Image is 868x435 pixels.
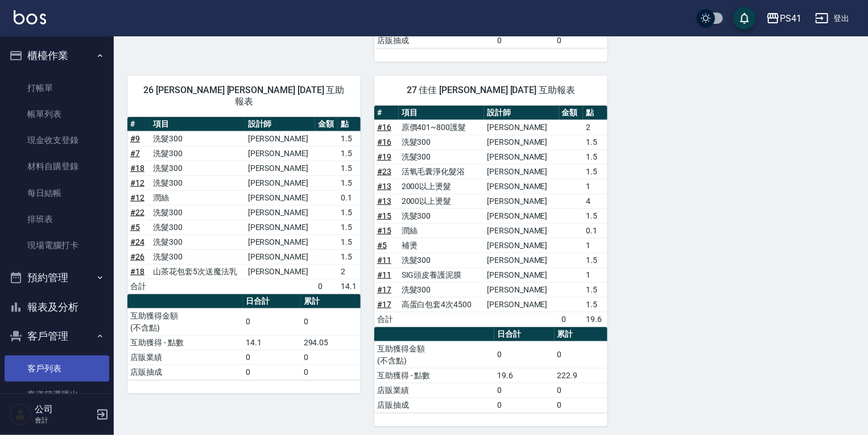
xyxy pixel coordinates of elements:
[583,267,607,282] td: 1
[150,161,245,175] td: 洗髮300
[5,153,109,179] a: 材料自購登錄
[130,134,140,143] a: #9
[374,106,607,327] table: a dense table
[243,294,301,309] th: 日合計
[484,164,559,179] td: [PERSON_NAME]
[399,253,485,267] td: 洗髮300
[130,178,144,187] a: #12
[243,335,301,350] td: 14.1
[127,117,361,294] table: a dense table
[484,179,559,194] td: [PERSON_NAME]
[245,146,315,161] td: [PERSON_NAME]
[583,106,607,120] th: 點
[484,253,559,267] td: [PERSON_NAME]
[5,263,109,292] button: 預約管理
[130,149,140,158] a: #7
[243,308,301,335] td: 0
[494,398,555,412] td: 0
[150,146,245,161] td: 洗髮300
[150,131,245,146] td: 洗髮300
[399,135,485,149] td: 洗髮300
[130,208,144,217] a: #22
[245,190,315,205] td: [PERSON_NAME]
[583,164,607,179] td: 1.5
[150,205,245,220] td: 洗髮300
[399,179,485,194] td: 2000以上燙髮
[494,327,555,342] th: 日合計
[301,365,361,379] td: 0
[150,117,245,132] th: 項目
[733,7,756,30] button: save
[494,383,555,398] td: 0
[127,365,243,379] td: 店販抽成
[377,137,391,147] a: #16
[377,167,391,176] a: #23
[338,279,361,294] td: 14.1
[5,180,109,206] a: 每日結帳
[338,131,361,146] td: 1.5
[5,206,109,232] a: 排班表
[399,194,485,208] td: 2000以上燙髮
[301,350,361,365] td: 0
[150,249,245,264] td: 洗髮300
[130,267,144,276] a: #18
[338,205,361,220] td: 1.5
[245,131,315,146] td: [PERSON_NAME]
[377,285,391,294] a: #17
[374,312,399,327] td: 合計
[583,223,607,238] td: 0.1
[245,175,315,190] td: [PERSON_NAME]
[127,308,243,335] td: 互助獲得金額 (不含點)
[399,238,485,253] td: 補燙
[130,164,144,173] a: #18
[374,327,607,413] table: a dense table
[150,190,245,205] td: 潤絲
[374,368,494,383] td: 互助獲得 - 點數
[243,365,301,379] td: 0
[484,120,559,135] td: [PERSON_NAME]
[583,120,607,135] td: 2
[130,223,140,232] a: #5
[374,383,494,398] td: 店販業績
[377,152,391,161] a: #19
[301,308,361,335] td: 0
[494,33,555,48] td: 0
[583,179,607,194] td: 1
[583,297,607,312] td: 1.5
[338,249,361,264] td: 1.5
[583,208,607,223] td: 1.5
[583,312,607,327] td: 19.6
[484,297,559,312] td: [PERSON_NAME]
[494,368,555,383] td: 19.6
[150,264,245,279] td: 山茶花包套5次送魔法乳
[338,264,361,279] td: 2
[762,7,806,30] button: PS41
[14,10,46,24] img: Logo
[9,403,32,426] img: Person
[130,237,144,246] a: #24
[141,85,347,107] span: 26 [PERSON_NAME] [PERSON_NAME] [DATE] 互助報表
[338,161,361,175] td: 1.5
[374,33,494,48] td: 店販抽成
[150,235,245,249] td: 洗髮300
[484,135,559,149] td: [PERSON_NAME]
[377,182,391,191] a: #13
[130,193,144,202] a: #12
[245,264,315,279] td: [PERSON_NAME]
[583,135,607,149] td: 1.5
[399,208,485,223] td: 洗髮300
[35,415,93,425] p: 會計
[374,398,494,412] td: 店販抽成
[243,350,301,365] td: 0
[494,341,555,368] td: 0
[399,297,485,312] td: 高蛋白包套4次4500
[484,267,559,282] td: [PERSON_NAME]
[484,106,559,120] th: 設計師
[583,149,607,164] td: 1.5
[245,249,315,264] td: [PERSON_NAME]
[5,127,109,153] a: 現金收支登錄
[127,117,150,132] th: #
[127,335,243,350] td: 互助獲得 - 點數
[377,270,391,279] a: #11
[399,149,485,164] td: 洗髮300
